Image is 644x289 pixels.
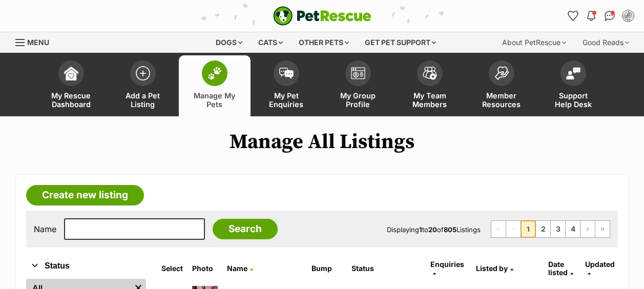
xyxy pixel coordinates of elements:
[292,32,356,53] div: Other pets
[192,91,238,109] span: Manage My Pets
[351,67,365,79] img: group-profile-icon-3fa3cf56718a62981997c0bc7e787c4b2cf8bcc04b72c1350f741eb67cf2f40e.svg
[430,260,464,269] span: translation missing: en.admin.listings.index.attributes.enquiries
[188,256,222,281] th: Photo
[35,55,107,116] a: My Rescue Dashboard
[585,260,615,269] span: Updated
[428,225,437,234] strong: 20
[358,32,443,53] div: Get pet support
[64,66,78,80] img: dashboard-icon-eb2f2d2d3e046f16d808141f083e7271f6b2e854fb5c12c21221c1fb7104beca.svg
[601,8,618,24] a: Conversations
[605,11,615,21] img: chat-41dd97257d64d25036548639549fe6c8038ab92f7586957e7f3b1b290dea8141.svg
[565,8,636,24] ul: Account quick links
[34,224,56,234] label: Name
[548,260,568,277] span: Date listed
[136,66,150,80] img: add-pet-listing-icon-0afa8454b4691262ce3f59096e99ab1cd57d4a30225e0717b998d2c9b9846f56.svg
[26,185,144,205] a: Create new listing
[157,256,187,281] th: Select
[48,91,94,109] span: My Rescue Dashboard
[273,6,371,26] img: logo-e224e6f780fb5917bec1dbf3a21bbac754714ae5b6737aabdf751b685950b380.svg
[565,8,581,24] a: Favourites
[595,221,610,237] a: Last page
[207,67,222,80] img: manage-my-pets-icon-02211641906a0b7f246fdf0571729dbe1e7629f14944591b6c1af311fb30b64b.svg
[566,221,580,237] a: Page 4
[585,260,615,277] a: Updated
[251,32,290,53] div: Cats
[430,260,464,277] a: Enquiries
[551,221,565,237] a: Page 3
[27,38,49,47] span: Menu
[479,91,525,109] span: Member Resources
[26,259,146,273] button: Status
[476,264,513,273] a: Listed by
[423,67,437,80] img: team-members-icon-5396bd8760b3fe7c0b43da4ab00e1e3bb1a5d9ba89233759b79545d2d3fc5d0d.svg
[495,32,573,53] div: About PetRescue
[394,55,466,116] a: My Team Members
[263,91,309,109] span: My Pet Enquiries
[251,55,322,116] a: My Pet Enquiries
[587,11,595,21] img: notifications-46538b983faf8c2785f20acdc204bb7945ddae34d4c08c2a6579f10ce5e182be.svg
[322,55,394,116] a: My Group Profile
[407,91,453,109] span: My Team Members
[335,91,381,109] span: My Group Profile
[536,221,550,237] a: Page 2
[620,8,636,24] button: My account
[491,221,506,237] span: First page
[550,91,596,109] span: Support Help Desk
[566,67,580,79] img: help-desk-icon-fdf02630f3aa405de69fd3d07c3f3aa587a6932b1a1747fa1d2bba05be0121f9.svg
[179,55,251,116] a: Manage My Pets
[623,11,633,21] img: Lianna Watkins profile pic
[347,256,425,281] th: Status
[107,55,179,116] a: Add a Pet Listing
[419,225,422,234] strong: 1
[494,66,509,80] img: member-resources-icon-8e73f808a243e03378d46382f2149f9095a855e16c252ad45f914b54edf8863c.svg
[387,225,481,234] span: Displaying to of Listings
[307,256,346,281] th: Bump
[580,221,595,237] a: Next page
[213,219,278,239] input: Search
[548,260,573,277] a: Date listed
[227,264,247,273] span: Name
[209,32,250,53] div: Dogs
[491,220,610,238] nav: Pagination
[476,264,508,273] span: Listed by
[537,55,609,116] a: Support Help Desk
[120,91,166,109] span: Add a Pet Listing
[227,264,253,273] a: Name
[15,32,56,51] a: Menu
[583,8,599,24] button: Notifications
[575,32,636,53] div: Good Reads
[279,68,294,79] img: pet-enquiries-icon-7e3ad2cf08bfb03b45e93fb7055b45f3efa6380592205ae92323e6603595dc1f.svg
[506,221,521,237] span: Previous page
[521,221,535,237] span: Page 1
[466,55,537,116] a: Member Resources
[273,6,371,26] a: PetRescue
[444,225,456,234] strong: 805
